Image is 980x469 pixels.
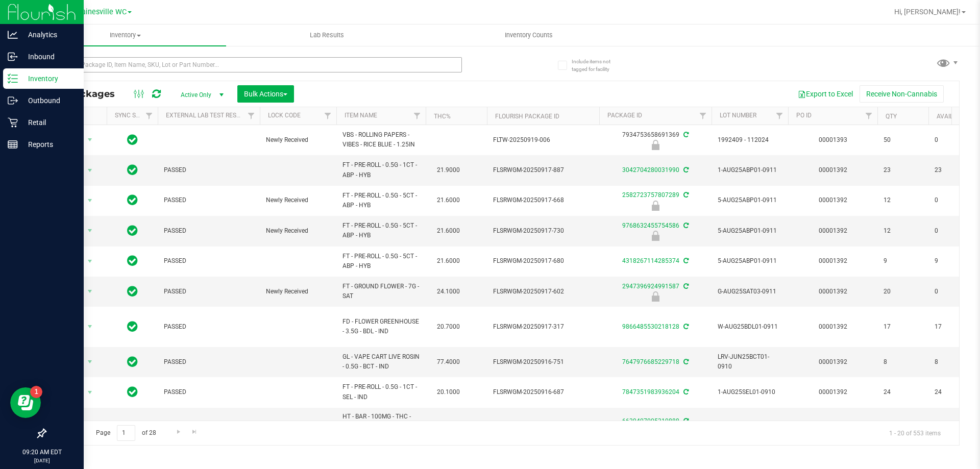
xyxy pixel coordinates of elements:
[77,8,127,16] span: Gainesville WC
[432,385,465,400] span: 20.1000
[164,195,254,205] span: PASSED
[935,387,973,397] span: 24
[884,322,922,332] span: 17
[409,107,426,125] a: Filter
[819,358,847,365] a: 00001392
[682,358,689,365] span: Sync from Compliance System
[320,107,336,125] a: Filter
[894,8,961,16] span: Hi, [PERSON_NAME]!
[432,163,465,178] span: 21.9000
[342,221,420,240] span: FT - PRE-ROLL - 0.5G - 5CT - ABP - HYB
[598,231,713,241] div: Newly Received
[8,52,18,62] inline-svg: Inbound
[493,357,593,367] span: FLSRWGM-20250916-751
[622,417,679,425] a: 6639407005310888
[935,226,973,236] span: 0
[127,355,138,369] span: In Sync
[682,417,689,425] span: Sync from Compliance System
[5,457,79,464] p: [DATE]
[493,287,593,297] span: FLSRWGM-20250917-602
[884,226,922,236] span: 12
[682,323,689,330] span: Sync from Compliance System
[598,130,713,150] div: 7934753658691369
[682,166,689,174] span: Sync from Compliance System
[493,165,593,175] span: FLSRWGM-20250917-887
[622,191,679,199] a: 2582723757807289
[18,29,79,41] p: Analytics
[53,88,125,100] span: All Packages
[24,31,226,40] span: Inventory
[495,113,559,120] a: Flourish Package ID
[935,357,973,367] span: 8
[493,256,593,266] span: FLSRWGM-20250917-680
[266,135,330,145] span: Newly Received
[718,256,782,266] span: 5-AUG25ABP01-0911
[237,85,294,103] button: Bulk Actions
[84,133,96,147] span: select
[622,388,679,396] a: 7847351983936204
[84,385,96,400] span: select
[622,166,679,174] a: 3042704280031990
[8,95,18,106] inline-svg: Outbound
[141,107,158,125] a: Filter
[819,196,847,204] a: 00001392
[45,57,462,72] input: Search Package ID, Item Name, SKU, Lot or Part Number...
[432,319,465,334] span: 20.7000
[432,224,465,238] span: 21.6000
[884,387,922,397] span: 24
[884,135,922,145] span: 50
[8,73,18,84] inline-svg: Inventory
[342,282,420,301] span: FT - GROUND FLOWER - 7G - SAT
[164,357,254,367] span: PASSED
[884,195,922,205] span: 12
[493,195,593,205] span: FLSRWGM-20250917-668
[819,388,847,396] a: 00001392
[127,224,138,238] span: In Sync
[342,252,420,271] span: FT - PRE-ROLL - 0.5G - 5CT - ABP - HYB
[164,226,254,236] span: PASSED
[886,113,897,120] a: Qty
[171,425,186,439] a: Go to the next page
[682,283,689,290] span: Sync from Compliance System
[84,224,96,238] span: select
[572,58,623,73] span: Include items not tagged for facility
[342,382,420,402] span: FT - PRE-ROLL - 0.5G - 1CT - SEL - IND
[432,355,465,369] span: 77.4000
[493,135,593,145] span: FLTW-20250919-006
[718,387,782,397] span: 1-AUG25SEL01-0910
[127,319,138,334] span: In Sync
[84,319,96,334] span: select
[935,135,973,145] span: 0
[127,385,138,399] span: In Sync
[434,113,451,120] a: THC%
[84,254,96,268] span: select
[18,116,79,129] p: Retail
[598,140,713,150] div: Newly Received
[117,425,135,441] input: 1
[226,24,428,46] a: Lab Results
[819,257,847,264] a: 00001392
[342,160,420,180] span: FT - PRE-ROLL - 0.5G - 1CT - ABP - HYB
[8,30,18,40] inline-svg: Analytics
[622,283,679,290] a: 2947396924991587
[342,412,420,441] span: HT - BAR - 100MG - THC - DARK CHOCOLATE BLOOD ORANGE
[598,201,713,211] div: Newly Received
[187,425,202,439] a: Go to the last page
[682,191,689,199] span: Sync from Compliance System
[342,191,420,210] span: FT - PRE-ROLL - 0.5G - 5CT - ABP - HYB
[493,387,593,397] span: FLSRWGM-20250916-687
[18,51,79,63] p: Inbound
[432,193,465,208] span: 21.6000
[345,112,377,119] a: Item Name
[935,322,973,332] span: 17
[607,112,642,119] a: Package ID
[682,388,689,396] span: Sync from Compliance System
[819,136,847,143] a: 00001393
[771,107,788,125] a: Filter
[428,24,629,46] a: Inventory Counts
[432,419,461,434] span: 0.1870
[682,222,689,229] span: Sync from Compliance System
[342,130,420,150] span: VBS - ROLLING PAPERS - VIBES - RICE BLUE - 1.25IN
[84,163,96,178] span: select
[935,195,973,205] span: 0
